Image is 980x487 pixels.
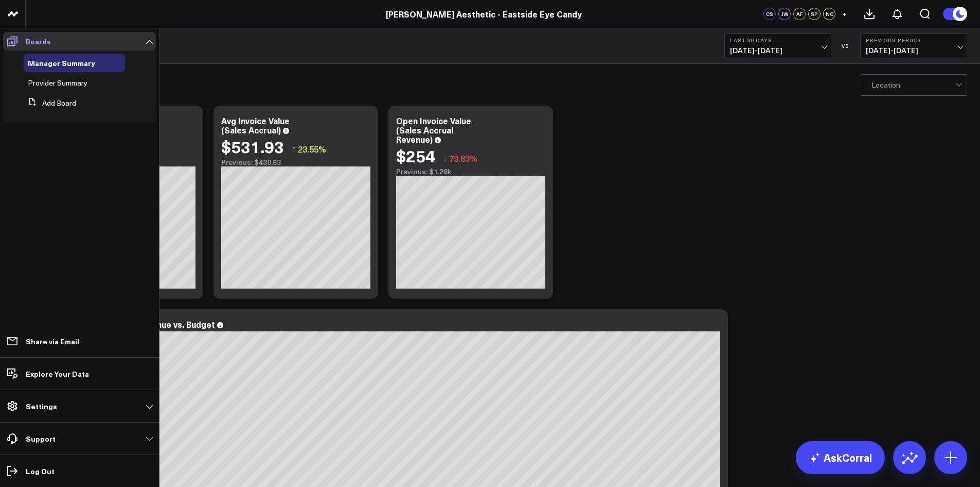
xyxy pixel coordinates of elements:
button: + [838,8,850,20]
span: [DATE] - [DATE] [866,46,961,55]
div: AF [793,8,806,20]
span: [DATE] - [DATE] [730,46,826,55]
b: Previous Period [866,37,961,43]
div: Avg Invoice Value (Sales Accrual) [221,115,290,136]
div: JW [778,8,791,20]
div: $254 [396,146,435,165]
p: Log Out [26,467,55,475]
div: Open Invoice Value (Sales Accrual Revenue) [396,115,471,145]
b: Last 30 Days [730,37,826,43]
span: Manager Summary [28,58,95,68]
div: VS [836,43,855,49]
div: Previous: $430.53 [221,158,370,166]
p: Explore Your Data [26,370,89,378]
a: [PERSON_NAME] Aesthetic - Eastside Eye Candy [386,8,582,20]
button: Add Board [24,94,76,112]
div: Previous: $1.26k [396,167,545,176]
a: Log Out [3,462,156,480]
span: 79.83% [449,153,477,164]
div: SP [808,8,821,20]
a: AskCorral [796,441,885,474]
p: Settings [26,402,57,410]
p: Support [26,434,56,443]
a: Provider Summary [28,79,87,87]
p: Boards [26,37,51,45]
span: Provider Summary [28,78,87,88]
p: Share via Email [26,337,79,345]
a: Manager Summary [28,59,95,67]
div: CS [763,8,776,20]
span: + [842,10,847,18]
span: ↑ [292,142,296,156]
span: 23.55% [298,143,326,155]
span: ↓ [443,152,447,165]
button: Last 30 Days[DATE]-[DATE] [724,33,831,58]
div: $531.93 [221,137,284,156]
div: NC [823,8,835,20]
button: Previous Period[DATE]-[DATE] [860,33,967,58]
